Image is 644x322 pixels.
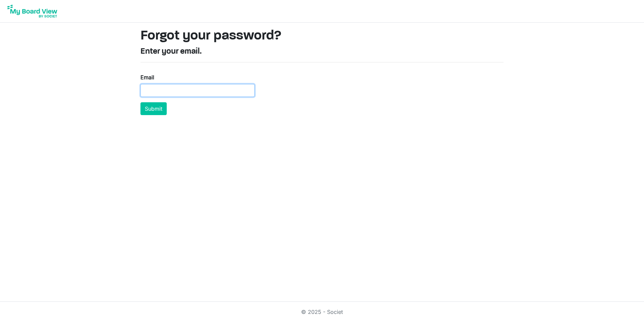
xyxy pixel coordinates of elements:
[140,28,504,44] h1: Forgot your password?
[301,308,343,315] a: © 2025 - Societ
[140,47,504,57] h4: Enter your email.
[5,3,59,20] img: My Board View Logo
[140,73,154,81] label: Email
[140,102,167,115] button: Submit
